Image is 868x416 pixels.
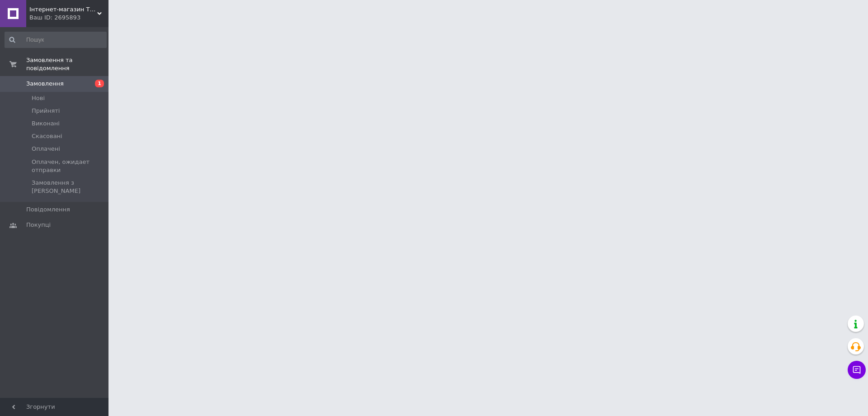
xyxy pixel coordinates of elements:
button: Чат з покупцем [848,361,866,379]
span: Оплачен, ожидает отправки [32,158,106,174]
span: Повідомлення [26,206,70,214]
span: Оплачені [32,145,60,153]
span: Покупці [26,221,51,229]
span: 1 [95,80,104,87]
span: Нові [32,94,45,102]
span: Замовлення з [PERSON_NAME] [32,179,106,195]
span: Замовлення та повідомлення [26,56,108,72]
span: Інтернет-магазин TЛTЛ AGRO [29,5,97,14]
span: Прийняті [32,107,60,115]
div: Ваш ID: 2695893 [29,14,108,22]
span: Замовлення [26,80,64,88]
input: Пошук [5,32,107,48]
span: Скасовані [32,132,62,140]
span: Виконані [32,120,60,128]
